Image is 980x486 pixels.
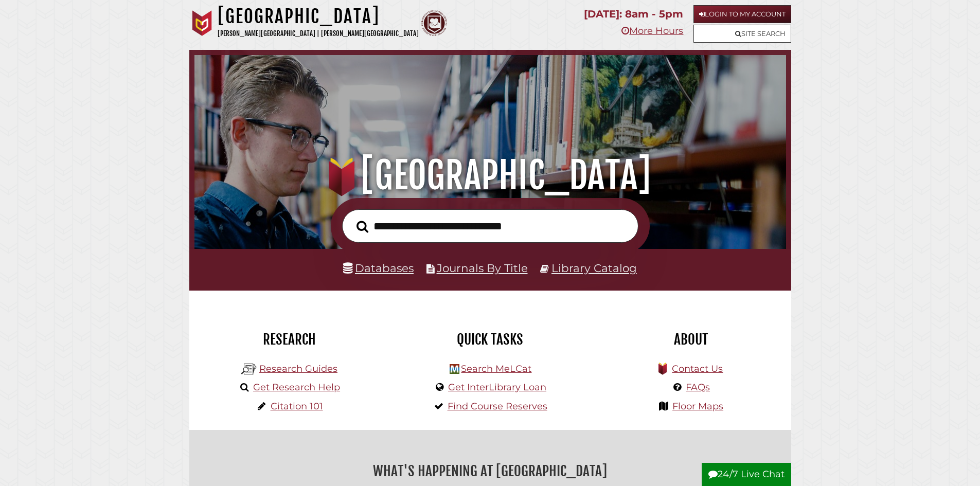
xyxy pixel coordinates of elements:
h2: Quick Tasks [398,331,583,348]
a: Search MeLCat [461,363,531,374]
h2: What's Happening at [GEOGRAPHIC_DATA] [197,459,783,483]
a: Journals By Title [437,261,528,275]
a: Research Guides [259,363,337,374]
a: Library Catalog [551,261,637,275]
a: Databases [343,261,414,275]
p: [DATE]: 8am - 5pm [584,5,683,23]
a: FAQs [686,382,710,393]
a: More Hours [621,25,683,37]
a: Citation 101 [271,401,323,412]
p: [PERSON_NAME][GEOGRAPHIC_DATA] | [PERSON_NAME][GEOGRAPHIC_DATA] [218,28,419,40]
img: Calvin University [189,10,215,36]
h2: About [598,331,783,348]
img: Hekman Library Logo [241,362,257,377]
h1: [GEOGRAPHIC_DATA] [209,153,771,198]
a: Get InterLibrary Loan [448,382,546,393]
a: Floor Maps [672,401,723,412]
a: Find Course Reserves [448,401,547,412]
img: Hekman Library Logo [450,364,459,374]
img: Calvin Theological Seminary [421,10,447,36]
a: Site Search [693,25,791,43]
i: Search [357,220,368,233]
a: Get Research Help [253,382,340,393]
h1: [GEOGRAPHIC_DATA] [218,5,419,28]
button: Search [351,218,373,236]
h2: Research [197,331,382,348]
a: Contact Us [672,363,723,374]
a: Login to My Account [693,5,791,23]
